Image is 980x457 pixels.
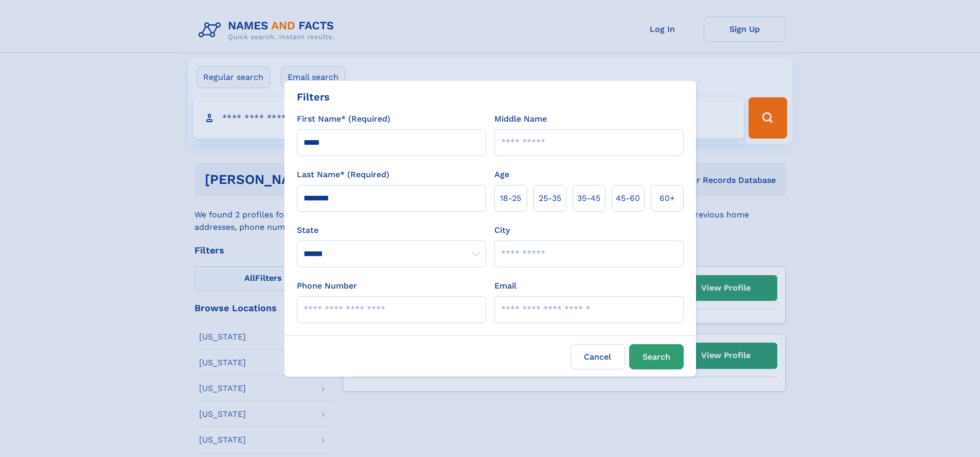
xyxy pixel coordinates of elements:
span: 35‑45 [577,192,600,205]
label: Middle Name [494,113,547,125]
label: Email [494,280,516,292]
span: 45‑60 [616,192,640,205]
label: State [297,224,486,236]
label: Phone Number [297,280,357,292]
span: 25‑35 [539,192,561,205]
label: First Name* (Required) [297,113,390,125]
span: 18‑25 [500,192,521,205]
label: City [494,224,510,236]
div: Filters [297,89,330,105]
button: Search [629,344,684,369]
label: Age [494,168,509,181]
label: Cancel [571,344,625,369]
label: Last Name* (Required) [297,168,389,181]
span: 60+ [660,192,675,205]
